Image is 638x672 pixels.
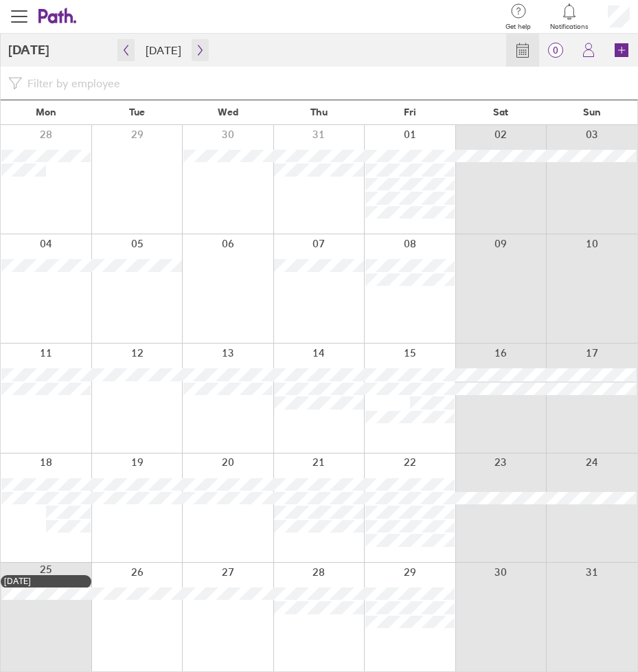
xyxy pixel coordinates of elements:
[539,45,572,56] span: 0
[550,23,589,31] span: Notifications
[505,23,531,31] span: Get help
[310,107,328,117] span: Thu
[404,107,416,117] span: Fri
[583,107,601,117] span: Sun
[129,107,145,117] span: Tue
[218,107,238,117] span: Wed
[493,107,508,117] span: Sat
[539,34,572,67] a: 0
[550,2,589,31] a: Notifications
[22,71,630,96] input: Filter by employee
[135,39,192,61] button: [DATE]
[4,576,88,586] div: [DATE]
[36,107,56,117] span: Mon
